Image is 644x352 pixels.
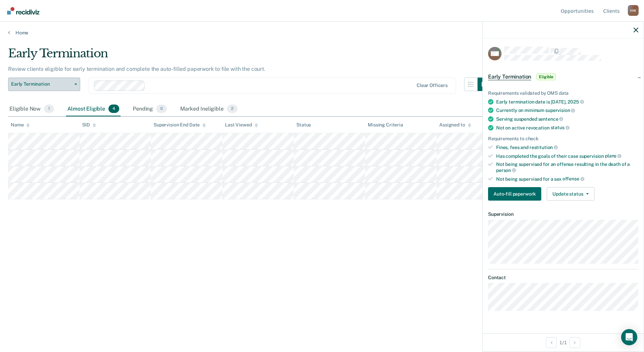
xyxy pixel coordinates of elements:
div: Supervision End Date [154,122,206,128]
span: person [496,168,516,173]
span: supervision [545,108,575,113]
span: Early Termination [11,81,72,87]
div: Serving suspended [496,116,638,122]
span: plans [605,153,621,158]
div: Open Intercom Messenger [621,329,637,345]
div: Eligible Now [8,102,55,117]
div: Early termination date is [DATE], [496,99,638,105]
span: Early Termination [488,74,531,80]
div: Has completed the goals of their case supervision [496,153,638,159]
a: Home [8,30,636,36]
div: 1 / 1 [483,333,644,351]
div: Fines, fees and [496,144,638,150]
div: Not being supervised for a sex [496,176,638,182]
dt: Contact [488,275,638,281]
div: SID [82,122,96,128]
p: Review clients eligible for early termination and complete the auto-filled paperwork to file with... [8,66,265,72]
span: sentence [538,116,563,122]
span: Eligible [537,74,556,80]
span: offense [562,176,584,181]
span: restitution [529,145,558,150]
div: Name [11,122,30,128]
div: Not on active revocation [496,125,638,131]
span: 2025 [568,99,584,105]
div: Assigned to [439,122,471,128]
img: Recidiviz [7,7,39,14]
button: Profile dropdown button [628,5,639,16]
div: Not being supervised for an offense resulting in the death of a [496,162,638,173]
div: Pending [131,102,168,117]
div: Requirements validated by OMS data [488,90,638,96]
div: H W [628,5,639,16]
div: Marked Ineligible [179,102,239,117]
button: Update status [547,187,594,201]
button: Auto-fill paperwork [488,187,541,201]
div: Almost Eligible [66,102,121,117]
span: 2 [227,105,237,113]
dt: Supervision [488,211,638,217]
div: Early Termination [8,47,491,66]
div: Last Viewed [225,122,258,128]
span: status [551,125,570,130]
div: Clear officers [417,83,448,88]
button: Next Opportunity [570,337,580,348]
div: Requirements to check [488,136,638,142]
div: Currently on minimum [496,107,638,113]
div: Early TerminationEligible [483,66,644,88]
span: 0 [156,105,167,113]
span: 4 [108,105,119,113]
button: Previous Opportunity [546,337,557,348]
div: Missing Criteria [368,122,403,128]
div: Status [296,122,311,128]
span: 1 [44,105,54,113]
a: Navigate to form link [488,187,544,201]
